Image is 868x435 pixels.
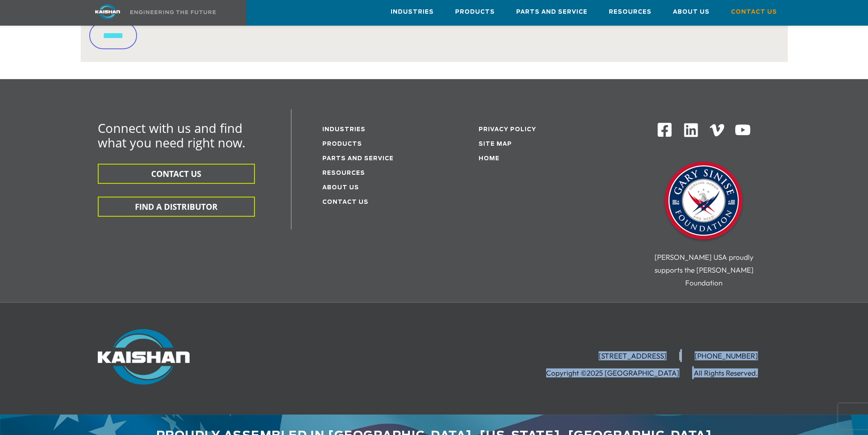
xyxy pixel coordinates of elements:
[673,7,710,17] span: About Us
[322,156,394,162] a: Parts and service
[609,0,652,24] a: Resources
[731,0,777,24] a: Contact Us
[98,120,245,151] span: Connect with us and find what you need right now.
[322,200,368,205] a: Contact Us
[731,7,777,17] span: Contact Us
[710,124,724,136] img: Vimeo
[682,352,771,360] li: [PHONE_NUMBER]
[546,369,692,377] li: Copyright ©2025 [GEOGRAPHIC_DATA]
[661,159,746,244] img: Gary Sinise Foundation
[479,141,512,147] a: Site Map
[734,122,751,138] img: Youtube
[322,127,365,132] a: Industries
[98,329,190,385] img: Kaishan
[98,164,255,184] button: CONTACT US
[479,156,500,162] a: Home
[657,122,672,138] img: Facebook
[455,7,495,17] span: Products
[683,122,699,138] img: Linkedin
[391,0,434,24] a: Industries
[322,185,359,191] a: About Us
[391,7,434,17] span: Industries
[322,170,365,176] a: Resources
[586,352,680,360] li: [STREET_ADDRESS]
[322,141,362,147] a: Products
[654,253,753,287] span: [PERSON_NAME] USA proudly supports the [PERSON_NAME] Foundation
[130,10,216,14] img: Engineering the future
[609,7,652,17] span: Resources
[516,7,587,17] span: Parts and Service
[516,0,587,24] a: Parts and Service
[673,0,710,24] a: About Us
[479,127,536,132] a: Privacy Policy
[455,0,495,24] a: Products
[694,369,771,377] li: All Rights Reserved.
[76,4,140,19] img: kaishan logo
[98,197,255,217] button: FIND A DISTRIBUTOR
